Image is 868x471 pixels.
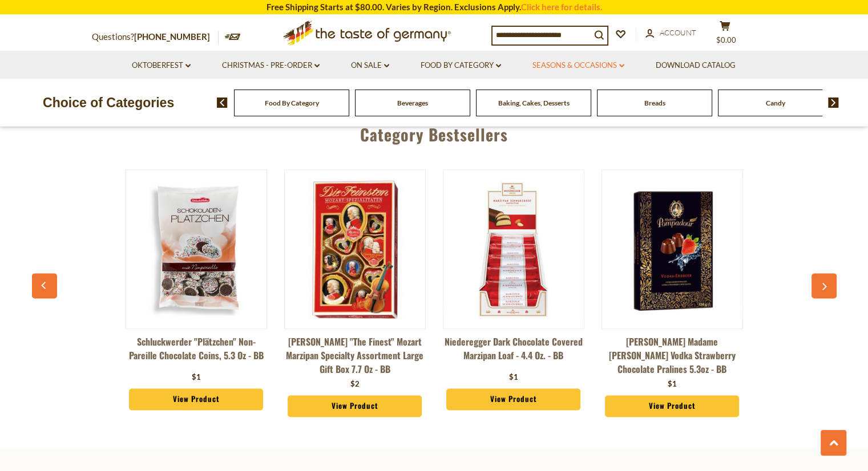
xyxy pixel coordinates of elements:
a: Account [645,27,696,39]
a: [PERSON_NAME] "The Finest" Mozart Marzipan Specialty Assortment Large Gift Box 7.7 oz - BB [284,335,426,376]
a: Schluckwerder "Plätzchen" Non-Pareille Chocolate Coins, 5.3 oz - BB [126,335,267,369]
a: Breads [644,99,665,107]
span: Account [660,28,696,37]
a: View Product [605,395,740,417]
a: Click here for details. [521,2,602,12]
a: Download Catalog [656,59,736,72]
img: Reber [285,179,425,319]
a: [PHONE_NUMBER] [134,31,210,42]
div: $1 [668,379,677,390]
button: $0.00 [708,21,742,49]
a: Food By Category [421,59,501,72]
span: $0.00 [716,35,736,44]
div: $1 [192,372,201,383]
a: View Product [129,388,264,410]
a: Candy [766,99,785,107]
img: Niederegger Dark Chocolate Covered Marzipan Loaf - 4.4 oz. - BB [443,179,584,319]
img: previous arrow [217,98,228,108]
a: Seasons & Occasions [532,59,624,72]
img: Schluckwerder [126,179,267,319]
a: Christmas - PRE-ORDER [222,59,320,72]
a: View Product [446,388,581,410]
a: Baking, Cakes, Desserts [498,99,570,107]
a: Niederegger Dark Chocolate Covered Marzipan Loaf - 4.4 oz. - BB [443,335,584,369]
a: On Sale [351,59,389,72]
img: Halloren Madame Pompadour Vodka Strawberry Chocolate Pralines 5.3oz - BB [602,179,742,319]
img: next arrow [828,98,839,108]
p: Questions? [92,30,219,44]
div: $2 [350,379,360,390]
div: $1 [509,372,518,383]
a: [PERSON_NAME] Madame [PERSON_NAME] Vodka Strawberry Chocolate Pralines 5.3oz - BB [601,335,743,376]
a: Oktoberfest [132,59,191,72]
a: Beverages [397,99,428,107]
a: Food By Category [265,99,319,107]
a: View Product [288,395,422,417]
div: Category Bestsellers [38,108,831,155]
